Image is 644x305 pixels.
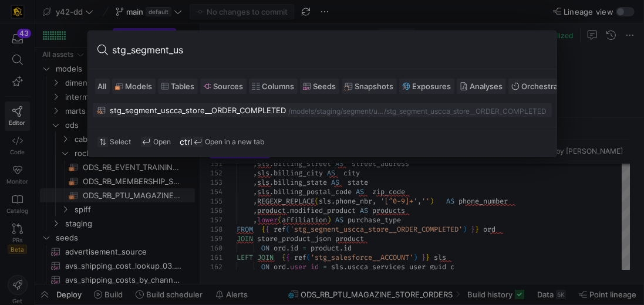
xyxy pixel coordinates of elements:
button: Snapshots [342,79,397,94]
input: Search or run a command [113,40,547,59]
span: Seeds [313,82,336,91]
div: staging/segment/uscca_store [317,107,385,116]
button: Sources [200,79,247,94]
button: Tables [158,79,198,94]
button: Exposures [399,79,454,94]
span: All [98,82,107,91]
button: Models [112,79,156,94]
span: Analyses [470,82,503,91]
span: Snapshots [355,82,394,91]
span: Models [126,82,153,91]
span: Sources [214,82,244,91]
button: Seeds [300,79,339,94]
div: Open in a new tab [181,137,265,147]
div: stg_segment_uscca_store__ORDER_COMPLETED [110,106,286,115]
button: All [95,79,110,94]
span: Exposures [413,82,451,91]
span: Columns [262,82,295,91]
div: Select [97,137,132,147]
div: /models/ [289,107,317,116]
span: ctrl [181,137,191,147]
div: /stg_segment_uscca_store__ORDER_COMPLETED [385,107,547,116]
button: Orchestrations [508,79,579,94]
span: Orchestrations [522,82,576,91]
button: Analyses [457,79,506,94]
button: Columns [249,79,298,94]
span: Tables [171,82,195,91]
div: Open [141,137,171,147]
